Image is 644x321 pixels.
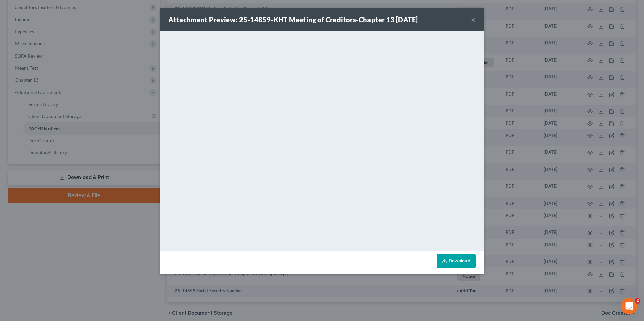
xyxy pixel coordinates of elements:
[437,254,476,268] a: Download
[160,31,484,250] iframe: <object ng-attr-data='[URL][DOMAIN_NAME]' type='application/pdf' width='100%' height='650px'></ob...
[621,298,637,314] iframe: Intercom live chat
[471,15,476,24] button: ×
[168,15,418,24] strong: Attachment Preview: 25-14859-KHT Meeting of Creditors-Chapter 13 [DATE]
[635,298,640,304] span: 2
